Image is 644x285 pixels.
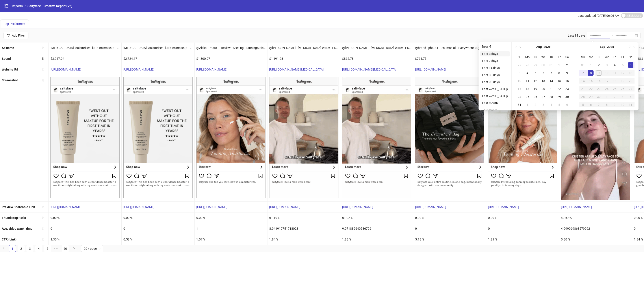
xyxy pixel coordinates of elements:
[49,212,121,223] div: 0.00 %
[561,77,630,200] img: Screenshot 120225500666430395
[596,78,601,84] div: 16
[579,69,587,77] td: 2025-09-07
[628,86,633,91] div: 27
[42,227,45,230] span: sort-ascending
[269,205,300,209] a: [URL][DOMAIN_NAME]
[564,94,570,99] div: 30
[595,53,603,61] th: Tu
[525,78,530,84] div: 11
[580,62,586,68] div: 31
[557,62,562,68] div: 1
[620,102,625,107] div: 10
[596,70,601,76] div: 9
[340,212,413,223] div: 61.02 %
[480,86,510,92] li: Last week ([DATE])
[627,69,635,77] td: 2025-09-13
[587,85,595,93] td: 2025-09-22
[541,86,546,91] div: 20
[612,78,617,84] div: 18
[579,101,587,109] td: 2025-10-05
[557,70,562,76] div: 8
[588,70,594,76] div: 8
[628,102,633,107] div: 11
[628,70,633,76] div: 13
[561,205,592,209] a: [URL][DOMAIN_NAME]
[564,78,570,84] div: 16
[42,238,45,241] span: sort-ascending
[619,85,627,93] td: 2025-09-26
[71,245,78,252] button: right
[486,212,559,223] div: 0.00 %
[596,62,601,68] div: 2
[611,69,619,77] td: 2025-09-11
[539,101,547,109] td: 2025-09-03
[531,101,539,109] td: 2025-09-02
[35,245,42,252] a: 4
[547,53,555,61] th: Th
[580,86,586,91] div: 21
[588,78,594,84] div: 15
[122,43,194,53] div: [MEDICAL_DATA] Moisturizer - kath tm makeup - SF4545898
[579,61,587,69] td: 2025-08-31
[579,53,587,61] th: Su
[2,247,5,250] span: left
[2,68,18,71] b: Website Url
[517,62,522,68] div: 27
[547,101,555,109] td: 2025-09-04
[541,94,546,99] div: 27
[580,78,586,84] div: 14
[611,53,619,61] th: Th
[603,77,611,85] td: 2025-09-17
[549,102,554,107] div: 4
[620,70,625,76] div: 12
[549,86,554,91] div: 21
[415,205,446,209] a: [URL][DOMAIN_NAME]
[565,32,587,39] div: Last 14 days
[579,85,587,93] td: 2025-09-21
[488,205,519,209] a: [URL][DOMAIN_NAME]
[49,234,121,245] div: 1.30 %
[611,85,619,93] td: 2025-09-25
[269,68,324,71] a: [URL][DOMAIN_NAME][MEDICAL_DATA]
[486,234,559,245] div: 1.21 %
[557,102,562,107] div: 5
[480,72,510,78] li: Last 30 days
[611,101,619,109] td: 2025-10-09
[53,245,60,252] span: •••
[563,61,571,69] td: 2025-08-02
[62,245,69,252] li: 60
[50,68,82,71] a: [URL][DOMAIN_NAME]
[620,78,625,84] div: 19
[35,245,42,252] li: 4
[619,77,627,85] td: 2025-09-19
[516,77,523,85] td: 2025-08-10
[44,245,51,252] li: 5
[580,94,586,99] div: 28
[587,53,595,61] th: Mo
[122,212,194,223] div: 0.00 %
[559,223,632,234] div: 4.999069863579992
[525,94,530,99] div: 25
[11,4,24,8] a: Reports
[555,85,563,93] td: 2025-08-22
[2,216,26,220] b: Thumbstop Ratio
[340,234,413,245] div: 1.98 %
[620,94,625,99] div: 3
[563,101,571,109] td: 2025-09-06
[517,102,522,107] div: 31
[413,212,486,223] div: 0.00 %
[627,101,635,109] td: 2025-10-11
[516,93,523,101] td: 2025-08-24
[517,78,522,84] div: 10
[2,227,32,230] b: Avg. video watch time
[488,77,557,198] img: Screenshot 120226658410280395
[579,77,587,85] td: 2025-09-14
[555,61,563,69] td: 2025-08-01
[604,102,609,107] div: 8
[595,101,603,109] td: 2025-10-07
[267,223,340,234] div: 8.941919751718023
[480,108,510,113] li: This month
[49,53,121,64] div: $3,247.04
[42,46,45,49] span: sort-ascending
[26,245,33,252] li: 3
